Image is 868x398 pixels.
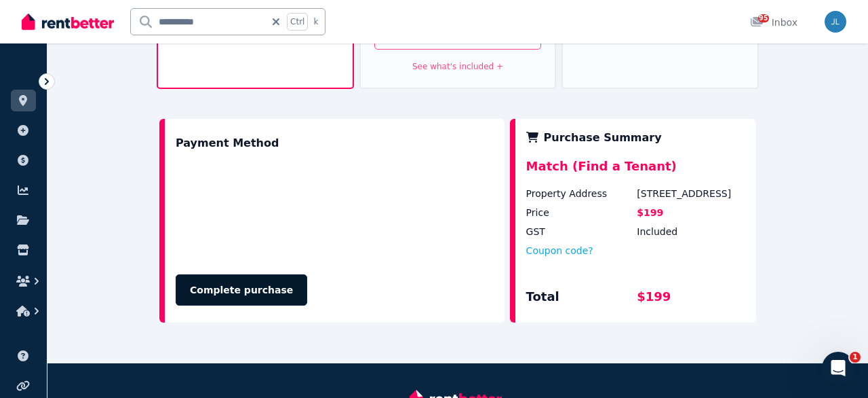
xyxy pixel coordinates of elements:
[526,225,635,238] div: GST
[313,16,318,27] span: k
[825,11,846,33] img: Joanne Lau
[637,287,745,312] div: $199
[637,207,663,218] span: $199
[850,352,861,363] span: 1
[758,14,769,22] span: 95
[526,206,635,219] div: Price
[526,287,635,312] div: Total
[173,160,496,261] iframe: Secure payment input frame
[287,13,308,31] span: Ctrl
[412,62,503,71] a: See what's included +
[637,187,745,200] div: [STREET_ADDRESS]
[750,16,797,29] div: Inbox
[176,274,307,306] button: Complete purchase
[526,157,745,187] div: Match (Find a Tenant)
[526,187,635,200] div: Property Address
[176,130,279,157] div: Payment Method
[526,244,593,257] button: Coupon code?
[637,225,745,238] div: Included
[822,352,854,384] iframe: Intercom live chat
[526,130,745,146] div: Purchase Summary
[22,12,114,32] img: RentBetter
